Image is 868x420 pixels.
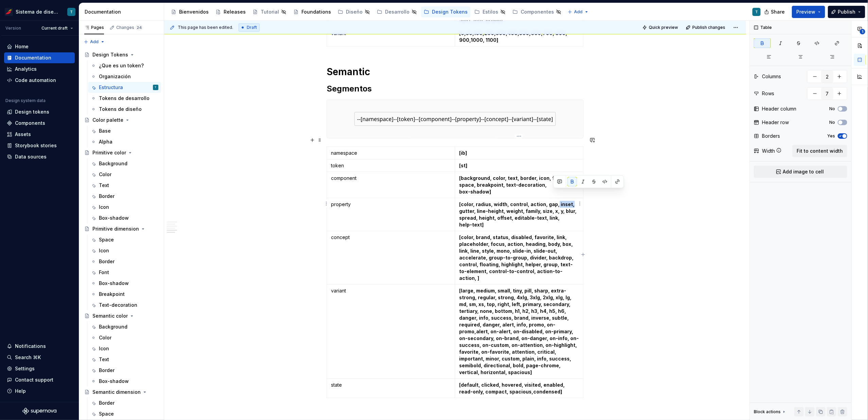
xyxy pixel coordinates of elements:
[99,367,115,374] div: Border
[99,258,115,265] div: Border
[88,256,161,267] a: Border
[346,9,363,15] div: Diseño
[88,93,161,104] a: Tokens de desarrollo
[331,287,451,294] p: variant
[762,148,775,154] div: Width
[301,9,331,15] div: Foundations
[762,90,774,97] div: Rows
[459,189,491,195] strong: box-shadow]
[168,6,211,17] a: Bienvenidos
[88,321,161,332] a: Background
[92,225,139,232] div: Primitive dimension
[168,5,564,19] div: Page tree
[459,150,467,156] strong: [ib]
[88,191,161,202] a: Border
[459,163,467,168] strong: [st]
[15,66,37,72] div: Analytics
[4,352,75,363] button: Search ⌘K
[99,171,111,178] div: Color
[88,180,161,191] a: Text
[459,288,579,375] strong: [large, medium, small, tiny, pill, sharp, extra-strong, regular, strong, 4xlg, 3xlg, 2xlg, xlg, l...
[88,245,161,256] a: Icon
[116,25,143,30] div: Changes
[754,409,781,415] div: Block actions
[331,150,451,156] p: namespace
[15,120,45,127] div: Components
[374,6,420,17] a: Desarrollo
[327,100,583,138] img: bb491694-bbd9-48f9-907a-a226e7ce6601.svg
[4,386,75,397] button: Help
[15,354,41,361] div: Search ⌘K
[82,223,161,234] a: Primitive dimension
[224,9,246,15] div: Releases
[15,142,57,149] div: Storybook stories
[331,162,451,169] p: token
[99,280,129,287] div: Box-shadow
[88,267,161,278] a: Font
[99,138,112,145] div: Alpha
[15,365,35,372] div: Settings
[82,49,161,60] a: Design Tokens
[754,166,847,178] button: Add image to cell
[15,108,49,115] div: Design tokens
[92,389,141,396] div: Semantic dimension
[15,376,53,383] div: Contact support
[22,408,56,415] svg: Supernova Logo
[797,148,843,154] span: Fit to content width
[762,119,789,126] div: Header row
[88,136,161,147] a: Alpha
[92,117,123,123] div: Color palette
[99,247,109,254] div: Icon
[92,149,126,156] div: Primitive color
[99,204,109,211] div: Icon
[88,125,161,136] a: Base
[88,278,161,289] a: Box-shadow
[860,29,865,34] span: 1
[327,66,584,78] h1: Semantic
[459,382,566,394] strong: [default, clicked, hovered, visited, enabled, read-only, compact, spacious,condensed]
[88,71,161,82] a: Organización
[88,213,161,223] a: Box-shadow
[762,73,781,80] div: Columns
[88,60,161,71] a: ¿Que es un token?
[92,51,128,58] div: Design Tokens
[84,25,104,30] div: Pages
[99,356,109,363] div: Text
[88,289,161,300] a: Breakpoint
[82,37,107,47] button: Add
[828,6,865,18] button: Publish
[762,133,780,139] div: Borders
[4,151,75,162] a: Data sources
[88,234,161,245] a: Space
[5,98,46,103] div: Design system data
[4,52,75,63] a: Documentation
[5,8,13,16] img: 55604660-494d-44a9-beb2-692398e9940a.png
[421,6,470,17] a: Design Tokens
[70,9,73,15] div: T
[99,334,111,341] div: Color
[99,269,109,276] div: Font
[99,182,109,189] div: Text
[88,300,161,310] a: Text-decoration
[640,23,681,32] button: Quick preview
[82,115,161,125] a: Color palette
[99,193,115,200] div: Border
[754,407,787,417] div: Block actions
[213,6,248,17] a: Releases
[829,106,835,112] label: No
[99,410,114,417] div: Space
[761,6,789,18] button: Share
[99,160,127,167] div: Background
[88,82,161,93] a: EstructuraT
[327,83,584,94] h2: Segmentos
[566,7,591,17] button: Add
[15,43,29,50] div: Home
[88,104,161,115] a: Tokens de diseño
[771,9,785,15] span: Share
[99,302,137,308] div: Text-decoration
[459,222,484,228] strong: help-text]
[15,54,51,61] div: Documentation
[649,25,678,30] span: Quick preview
[136,25,143,30] span: 24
